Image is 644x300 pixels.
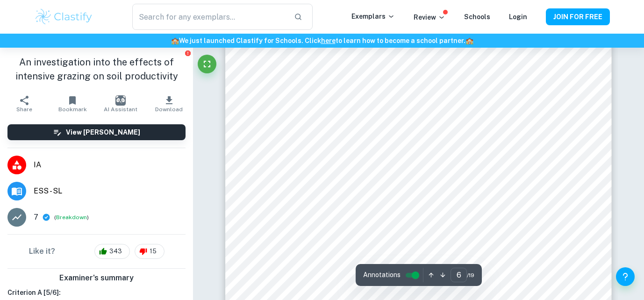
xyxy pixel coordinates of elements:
span: / 19 [467,271,474,279]
button: Bookmark [48,91,96,117]
span: Annotations [363,270,401,280]
span: ( ) [54,213,89,222]
span: Bookmark [58,106,87,113]
p: Review [414,12,445,22]
div: 343 [94,244,130,259]
span: AI Assistant [104,106,137,113]
div: 15 [135,244,165,259]
span: ESS - SL [34,186,186,197]
h6: Like it? [29,246,55,257]
span: 343 [104,247,127,256]
span: Share [16,106,32,113]
a: Login [509,13,527,21]
button: Fullscreen [198,55,216,73]
img: AI Assistant [115,95,126,106]
button: JOIN FOR FREE [546,8,610,25]
h1: An investigation into the effects of intensive grazing on soil productivity [7,55,186,83]
span: IA [34,159,186,171]
a: here [321,37,336,44]
img: Clastify logo [34,7,93,26]
button: AI Assistant [97,91,145,117]
h6: View [PERSON_NAME] [66,127,140,137]
h6: Examiner's summary [4,272,189,284]
span: Download [155,106,183,113]
span: 15 [144,247,162,256]
button: Download [145,91,193,117]
button: View [PERSON_NAME] [7,124,186,140]
button: Help and Feedback [616,267,635,286]
a: Schools [464,13,490,21]
span: 🏫 [465,37,473,44]
button: Breakdown [56,213,87,221]
h6: We just launched Clastify for Schools. Click to learn how to become a school partner. [2,36,642,46]
button: Report issue [184,50,191,57]
p: Exemplars [351,11,395,21]
span: 🏫 [171,37,179,44]
h6: Criterion A [ 5 / 6 ]: [7,287,186,298]
input: Search for any exemplars... [132,4,286,30]
p: 7 [34,212,38,223]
